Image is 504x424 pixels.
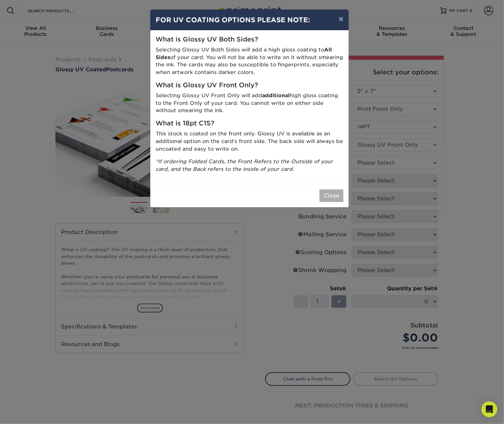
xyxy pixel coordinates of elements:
strong: All Sides [156,46,332,60]
button: Close [320,189,343,202]
p: Selecting Glossy UV Both Sides will add a high gloss coating to of your card. You will not be abl... [156,46,343,76]
i: *If ordering Folded Cards, the Front Refers to the Outside of your card, and the Back refers to t... [156,158,333,172]
strong: additional [262,92,290,99]
p: Selecting Glossy UV Front Only will add high gloss coating to the Front Only of your card. You ca... [156,92,343,114]
button: × [333,10,349,28]
h5: What is Glossy UV Both Sides? [156,36,343,43]
p: This stock is coated on the front only. Glossy UV is available as an additional option on the car... [156,130,343,153]
h4: FOR UV COATING OPTIONS PLEASE NOTE: [156,15,343,25]
div: Open Intercom Messenger [481,401,497,417]
h5: What is 18pt C1S? [156,120,343,127]
h5: What is Glossy UV Front Only? [156,82,343,89]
